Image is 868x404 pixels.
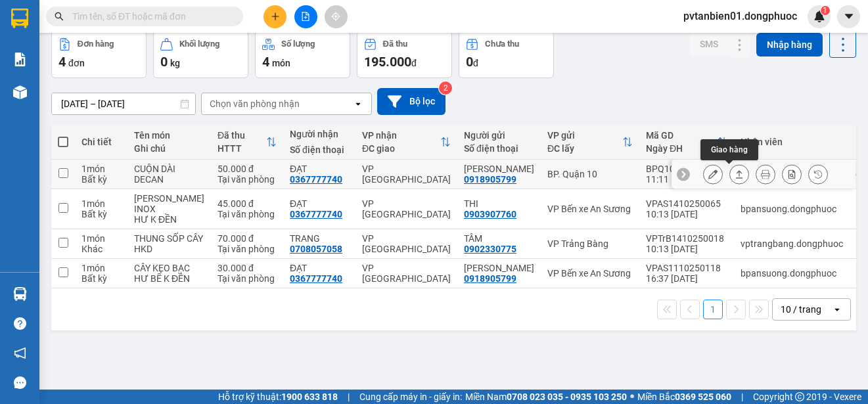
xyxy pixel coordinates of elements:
img: solution-icon [13,53,27,66]
span: 0 [160,54,168,70]
span: 4 [262,54,269,70]
div: ĐC lấy [547,143,622,154]
div: Ghi chú [134,143,204,154]
div: 1 món [81,263,121,273]
span: 01 Võ Văn Truyện, KP.1, Phường 2 [104,39,181,56]
div: THÙNG CHỮ INOX [134,193,204,214]
div: 45.000 đ [217,198,277,209]
div: Số lượng [281,39,315,49]
div: 0902330775 [464,244,516,254]
sup: 1 [821,6,830,15]
span: VPTB1410250012 [66,83,138,93]
div: Chi tiết [81,137,121,147]
input: Select a date range. [52,93,195,114]
button: plus [263,5,286,28]
div: ĐẠT [290,263,349,273]
div: HTTT [217,143,266,154]
div: BP. Quận 10 [547,169,633,179]
div: vptrangbang.dongphuoc [741,238,861,249]
img: logo-vxr [11,9,28,28]
span: caret-down [843,11,855,22]
span: Hotline: 19001152 [104,58,161,66]
div: VP [GEOGRAPHIC_DATA] [362,198,451,219]
div: Tại văn phòng [217,209,277,219]
div: ĐẠT [290,164,349,174]
span: ----------------------------------------- [35,71,161,81]
div: 11:11 [DATE] [646,174,727,185]
button: SMS [689,32,729,56]
span: [PERSON_NAME]: [4,85,137,93]
div: 0903907760 [464,209,516,219]
span: | [741,390,743,404]
div: Số điện thoại [464,143,534,154]
div: VPAS1410250065 [646,198,727,209]
div: VPTrB1410250018 [646,233,727,244]
div: HƯ BỂ K ĐỀN [134,273,204,284]
span: Cung cấp máy in - giấy in: [359,390,462,404]
div: 0918905799 [464,273,516,284]
div: VP [GEOGRAPHIC_DATA] [362,233,451,254]
div: VPAS1110250118 [646,263,727,273]
button: Bộ lọc [377,88,445,115]
div: VP gửi [547,130,622,141]
input: Tìm tên, số ĐT hoặc mã đơn [72,9,227,24]
img: warehouse-icon [13,287,27,301]
span: question-circle [14,317,26,330]
span: file-add [301,12,310,21]
span: 0 [466,54,473,70]
div: Người gửi [464,130,534,141]
div: Chọn văn phòng nhận [210,97,300,110]
div: VP nhận [362,130,440,141]
div: BPQ101410250054 [646,164,727,174]
div: 1 món [81,198,121,209]
button: caret-down [837,5,860,28]
button: Số lượng4món [255,31,350,78]
div: ĐC giao [362,143,440,154]
svg: open [353,99,363,109]
span: Bến xe [GEOGRAPHIC_DATA] [104,21,177,37]
th: Toggle SortBy [211,125,283,160]
span: đ [473,58,478,68]
div: 0367777740 [290,174,342,185]
div: Khác [81,244,121,254]
div: TÂM [464,233,534,244]
div: Bất kỳ [81,209,121,219]
div: Giao hàng [700,139,758,160]
svg: open [832,304,842,315]
span: message [14,376,26,389]
div: THUNG SỐP CÂY [134,233,204,244]
div: Tên món [134,130,204,141]
div: Nhân viên [741,137,861,147]
th: Toggle SortBy [541,125,639,160]
span: 15:43:52 [DATE] [29,95,80,103]
div: Giao hàng [729,164,749,184]
div: 10 / trang [781,303,821,316]
div: Đơn hàng [78,39,114,49]
div: 50.000 đ [217,164,277,174]
button: 1 [703,300,723,319]
img: icon-new-feature [813,11,825,22]
div: 0367777740 [290,209,342,219]
strong: 1900 633 818 [281,392,338,402]
button: Nhập hàng [756,33,823,56]
strong: ĐỒNG PHƯỚC [104,7,180,18]
div: Tại văn phòng [217,273,277,284]
div: 70.000 đ [217,233,277,244]
button: Đã thu195.000đ [357,31,452,78]
div: CUỘN DÀI DECAN [134,164,204,185]
div: Bất kỳ [81,273,121,284]
div: 0367777740 [290,273,342,284]
span: notification [14,347,26,359]
div: VP Trảng Bàng [547,238,633,249]
img: logo [5,8,63,66]
button: Đơn hàng4đơn [51,31,147,78]
strong: 0369 525 060 [675,392,731,402]
div: bpansuong.dongphuoc [741,268,861,279]
div: Đã thu [217,130,266,141]
div: THI [464,198,534,209]
div: ĐẠT [290,198,349,209]
div: Khối lượng [179,39,219,49]
span: đ [411,58,417,68]
span: 195.000 [364,54,411,70]
span: search [55,12,64,21]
